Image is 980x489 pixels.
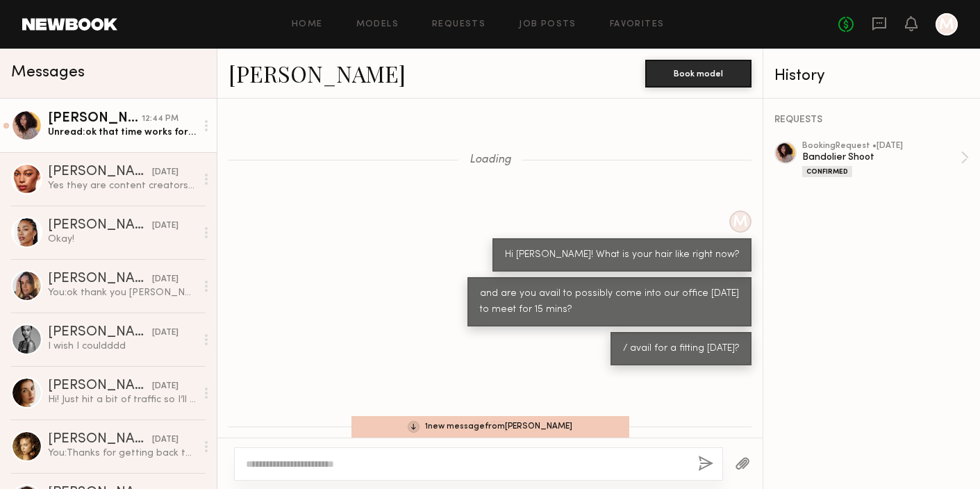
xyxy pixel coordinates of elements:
div: [DATE] [152,326,178,340]
span: Messages [11,65,85,81]
div: Yes they are content creators too [48,179,196,192]
div: 12:44 PM [142,113,178,126]
div: 1 new message from [PERSON_NAME] [351,416,629,438]
div: [DATE] [152,433,178,447]
a: Models [356,20,399,29]
div: [PERSON_NAME] [48,219,152,233]
div: [PERSON_NAME] [48,433,152,447]
div: [PERSON_NAME] [48,326,152,340]
div: booking Request • [DATE] [802,142,961,151]
a: Book model [645,67,751,78]
div: Okay! [48,233,196,246]
a: Requests [432,20,485,29]
div: Hi! Just hit a bit of traffic so I’ll be there ~10 after! [48,393,196,406]
a: Favorites [610,20,665,29]
div: [DATE] [152,166,178,179]
a: M [936,13,958,35]
div: / avail for a fitting [DATE]? [623,341,739,357]
div: You: Thanks for getting back to [GEOGRAPHIC_DATA] :) No worries at all! But we will certainly kee... [48,447,196,460]
div: and are you avail to possibly come into our office [DATE] to meet for 15 mins? [480,286,739,318]
div: [DATE] [152,273,178,286]
div: History [774,68,969,84]
div: You: ok thank you [PERSON_NAME]! we will circle back with you [48,286,196,299]
div: [DATE] [152,380,178,393]
button: Book model [645,60,751,88]
span: Loading [470,154,511,166]
div: [PERSON_NAME] [48,379,152,393]
a: Home [292,20,323,29]
div: REQUESTS [774,115,969,125]
div: I wish I couldddd [48,340,196,353]
div: [PERSON_NAME] [48,112,142,126]
div: Bandolier Shoot [802,151,961,164]
div: [PERSON_NAME] [48,272,152,286]
a: bookingRequest •[DATE]Bandolier ShootConfirmed [802,142,969,177]
div: Unread: ok that time works for me, but I would like to be booked for that through this app as wel... [48,126,196,139]
div: [PERSON_NAME] [48,165,152,179]
div: Confirmed [802,166,852,177]
a: [PERSON_NAME] [229,58,406,88]
a: Job Posts [519,20,576,29]
div: Hi [PERSON_NAME]! What is your hair like right now? [505,247,739,263]
div: [DATE] [152,219,178,233]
